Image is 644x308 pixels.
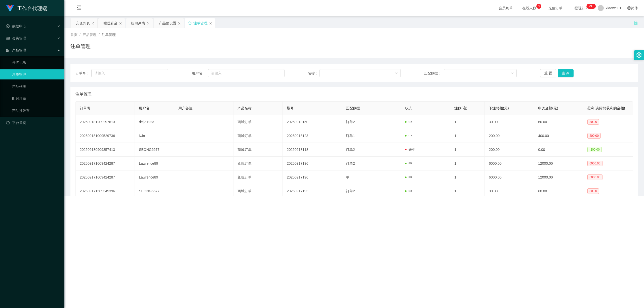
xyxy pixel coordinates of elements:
span: 中 [405,120,412,124]
td: 20250917196 [283,157,342,170]
a: 工作台代理端 [6,6,47,10]
span: 订单2 [346,189,355,193]
td: iwin [135,129,174,143]
div: 注单管理 [193,18,208,28]
span: 中 [405,189,412,193]
td: 20250917193 [283,184,342,198]
td: 202509171609424287 [76,170,135,184]
a: 产品列表 [12,81,60,92]
td: 20250918150 [283,115,342,129]
div: 提现列表 [131,18,145,28]
td: 20250918123 [283,129,342,143]
td: 兑现订单 [233,157,283,170]
span: 在线人数 [520,6,539,10]
span: 单 [346,175,349,179]
td: 1 [450,143,485,157]
a: 注单管理 [12,69,60,79]
input: 请输入 [208,69,285,77]
i: 图标: close [119,22,122,25]
span: 30.00 [587,119,599,125]
span: 用户名： [192,71,208,76]
span: 状态 [405,106,412,110]
span: 注单管理 [75,91,92,97]
td: 6000.00 [485,170,534,184]
a: 即时注单 [12,94,60,104]
div: 2021 [68,185,640,190]
i: 图标: global [627,6,631,10]
td: dejie1223 [135,115,174,129]
td: 1 [450,129,485,143]
h1: 工作台代理端 [17,0,47,16]
span: 期号 [287,106,294,110]
span: 产品管理 [6,48,26,52]
td: SEONG6677 [135,143,174,157]
sup: 1217 [587,4,596,9]
span: 订单1 [346,134,355,138]
span: 订单2 [346,120,355,124]
td: 400.00 [534,129,583,143]
td: 202509180909357413 [76,143,135,157]
span: / [99,33,100,37]
span: 数据中心 [6,24,26,28]
span: 产品管理 [83,33,97,37]
span: 产品名称 [237,106,252,110]
td: 商城订单 [233,129,283,143]
i: 图标: appstore-o [6,49,10,52]
td: 商城订单 [233,115,283,129]
i: 图标: table [6,36,10,40]
td: 60.00 [534,115,583,129]
td: 1 [450,170,485,184]
span: / [79,33,80,37]
td: 30.00 [485,115,534,129]
p: 3 [538,4,540,9]
span: 订单2 [346,161,355,165]
span: 中 [405,161,412,165]
span: 下注总额(元) [489,106,509,110]
span: 用户名 [139,106,149,110]
span: 用户备注 [178,106,192,110]
td: 20250918118 [283,143,342,157]
td: 200.00 [485,143,534,157]
i: 图标: close [178,22,181,25]
span: 中 [405,175,412,179]
td: 30.00 [485,184,534,198]
i: 图标: down [511,72,514,75]
div: 赠送彩金 [103,18,117,28]
td: 商城订单 [233,143,283,157]
td: 1 [450,157,485,170]
span: 订单2 [346,148,355,152]
td: 兑现订单 [233,170,283,184]
td: 202509171509345396 [76,184,135,198]
span: 6000.00 [587,174,602,180]
h1: 注单管理 [70,42,91,50]
i: 图标: sync [188,21,191,25]
span: 200.00 [587,133,601,139]
i: 图标: close [209,22,212,25]
td: 60.00 [534,184,583,198]
td: 商城订单 [233,184,283,198]
span: 未中 [405,148,416,152]
td: 200.00 [485,129,534,143]
span: 匹配数据 [346,106,360,110]
a: 图标: dashboard平台首页 [6,118,60,128]
span: 会员管理 [6,36,26,40]
button: 查 询 [558,69,574,77]
sup: 3 [536,4,541,9]
i: 图标: check-circle-o [6,24,10,28]
span: 盈利(实际总获利的金额) [587,106,625,110]
i: 图标: setting [636,52,642,58]
td: 20250917196 [283,170,342,184]
div: 产品预设置 [159,18,176,28]
td: Lawrence89 [135,170,174,184]
a: 产品预设置 [12,106,60,116]
div: 充值列表 [76,18,90,28]
span: -200.00 [587,147,602,152]
button: 重 置 [540,69,556,77]
td: 1 [450,115,485,129]
span: 30.00 [587,188,599,194]
span: 名称： [308,71,319,76]
i: 图标: down [395,72,398,75]
td: 0.00 [534,143,583,157]
span: 注单管理 [102,33,116,37]
td: 12000.00 [534,157,583,170]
